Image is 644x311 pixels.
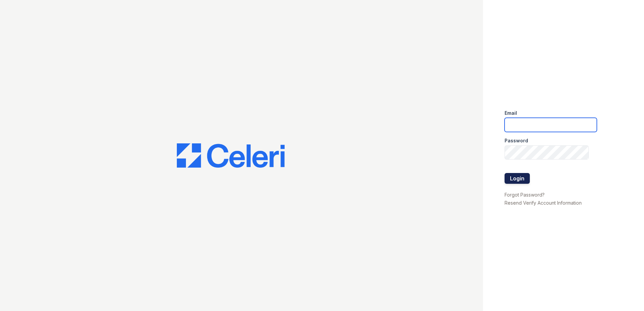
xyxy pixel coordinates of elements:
button: Login [505,173,530,184]
label: Email [505,110,517,116]
a: Forgot Password? [505,192,545,198]
label: Password [505,137,528,144]
img: CE_Logo_Blue-a8612792a0a2168367f1c8372b55b34899dd931a85d93a1a3d3e32e68fde9ad4.png [177,143,285,168]
a: Resend Verify Account Information [505,200,582,206]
